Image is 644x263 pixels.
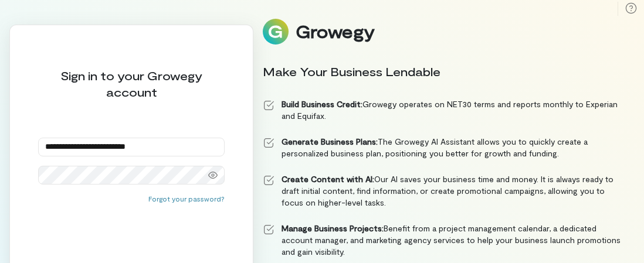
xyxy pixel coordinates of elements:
[263,173,625,209] li: Our AI saves your business time and money. It is always ready to draft initial content, find info...
[263,19,289,45] img: Logo
[263,98,625,122] li: Growegy operates on NET30 terms and reports monthly to Experian and Equifax.
[282,99,362,109] strong: Build Business Credit:
[282,136,378,146] strong: Generate Business Plans:
[38,67,225,100] div: Sign in to your Growegy account
[263,63,625,80] div: Make Your Business Lendable
[263,223,625,258] li: Benefit from a project management calendar, a dedicated account manager, and marketing agency ser...
[282,174,374,184] strong: Create Content with AI:
[263,136,625,159] li: The Growegy AI Assistant allows you to quickly create a personalized business plan, positioning y...
[148,194,225,203] button: Forgot your password?
[282,223,384,233] strong: Manage Business Projects:
[296,22,374,42] div: Growegy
